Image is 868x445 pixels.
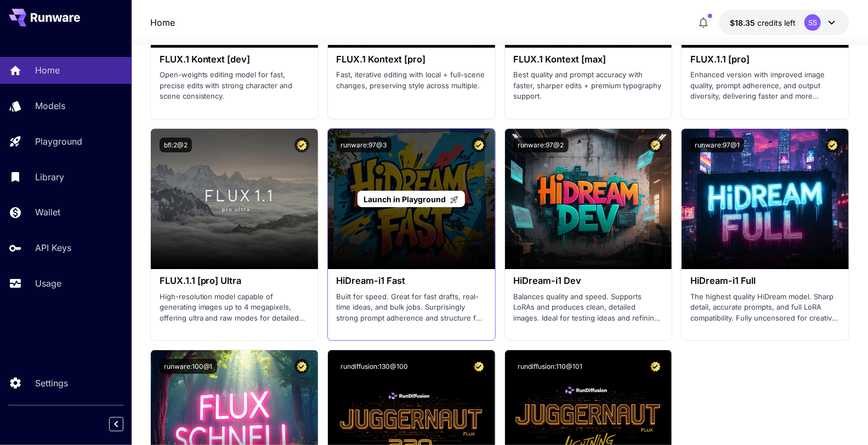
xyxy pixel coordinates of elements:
[35,277,61,290] p: Usage
[150,16,175,29] a: Home
[35,170,64,184] p: Library
[160,276,309,286] h3: FLUX.1.1 [pro] Ultra
[690,138,744,152] button: runware:97@1
[35,376,68,390] p: Settings
[160,292,309,324] p: High-resolution model capable of generating images up to 4 megapixels, offering ultra and raw mod...
[514,292,663,324] p: Balances quality and speed. Supports LoRAs and produces clean, detailed images. Ideal for testing...
[160,70,309,102] p: Open-weights editing model for fast, precise edits with strong character and scene consistency.
[160,138,192,152] button: bfl:2@2
[337,359,413,374] button: rundiffusion:130@100
[150,16,175,29] nav: breadcrumb
[337,138,392,152] button: runware:97@3
[364,195,446,204] span: Launch in Playground
[35,64,60,77] p: Home
[514,138,569,152] button: runware:97@2
[337,70,486,91] p: Fast, iterative editing with local + full-scene changes, preserving style across multiple.
[472,138,486,152] button: Certified Model – Vetted for best performance and includes a commercial license.
[648,138,663,152] button: Certified Model – Vetted for best performance and includes a commercial license.
[35,206,60,219] p: Wallet
[514,70,663,102] p: Best quality and prompt accuracy with faster, sharper edits + premium typography support.
[472,359,486,374] button: Certified Model – Vetted for best performance and includes a commercial license.
[757,18,796,27] span: credits left
[35,241,71,254] p: API Keys
[690,292,840,324] p: The highest quality HiDream model. Sharp detail, accurate prompts, and full LoRA compatibility. F...
[514,359,587,374] button: rundiffusion:110@101
[160,54,309,65] h3: FLUX.1 Kontext [dev]
[109,417,123,431] button: Collapse sidebar
[35,99,65,112] p: Models
[294,138,309,152] button: Certified Model – Vetted for best performance and includes a commercial license.
[117,414,132,434] div: Collapse sidebar
[690,54,840,65] h3: FLUX.1.1 [pro]
[505,129,672,269] img: alt
[648,359,663,374] button: Certified Model – Vetted for best performance and includes a commercial license.
[337,54,486,65] h3: FLUX.1 Kontext [pro]
[358,191,464,208] a: Launch in Playground
[151,129,318,269] img: alt
[337,292,486,324] p: Built for speed. Great for fast drafts, real-time ideas, and bulk jobs. Surprisingly strong promp...
[730,17,796,28] div: $18.34841
[719,10,849,35] button: $18.34841SS
[294,359,309,374] button: Certified Model – Vetted for best performance and includes a commercial license.
[804,14,821,31] div: SS
[825,138,840,152] button: Certified Model – Vetted for best performance and includes a commercial license.
[160,359,217,374] button: runware:100@1
[682,129,849,269] img: alt
[730,18,757,27] span: $18.35
[514,276,663,286] h3: HiDream-i1 Dev
[514,54,663,65] h3: FLUX.1 Kontext [max]
[690,70,840,102] p: Enhanced version with improved image quality, prompt adherence, and output diversity, delivering ...
[337,276,486,286] h3: HiDream-i1 Fast
[35,135,82,148] p: Playground
[690,276,840,286] h3: HiDream-i1 Full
